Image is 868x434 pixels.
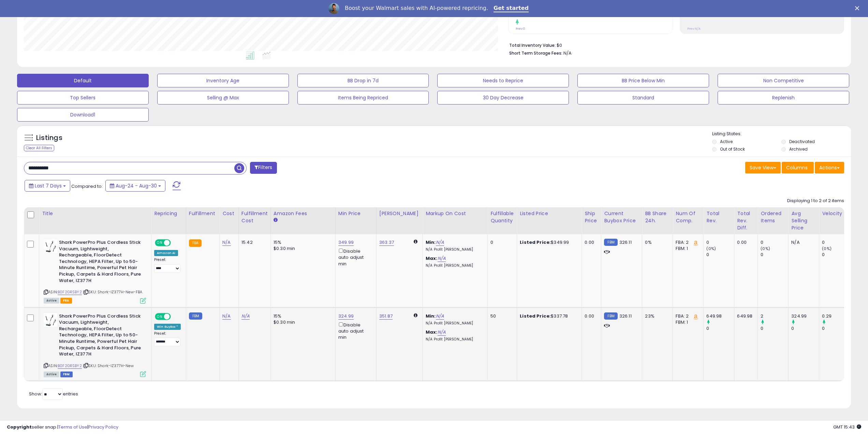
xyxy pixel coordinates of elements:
[83,289,143,295] span: | SKU: Shark-IZ377H-New-FBA
[29,391,78,397] span: Show: entries
[437,91,569,104] button: 30 Day Decrease
[338,313,354,320] a: 324.99
[676,210,701,224] div: Num of Comp.
[718,74,849,87] button: Non Competitive
[297,74,429,87] button: BB Drop in 7d
[822,313,850,319] div: 0.29
[706,239,734,246] div: 0
[157,74,289,87] button: Inventory Age
[676,239,698,246] div: FBA: 2
[58,424,87,430] a: Terms of Use
[44,239,146,303] div: ASIN:
[274,319,330,325] div: $0.30 min
[789,146,808,152] label: Archived
[17,74,149,87] button: Default
[426,321,482,326] p: N/A Profit [PERSON_NAME]
[833,424,861,430] span: 2025-09-7 15:43 GMT
[737,210,755,232] div: Total Rev. Diff.
[676,313,698,319] div: FBA: 2
[676,246,698,252] div: FBM: 1
[328,3,339,14] img: Profile image for Adrian
[761,313,788,319] div: 2
[745,162,781,173] button: Save View
[706,325,734,332] div: 0
[791,325,819,332] div: 0
[516,27,525,31] small: Prev: 0
[44,313,146,377] div: ASIN:
[42,210,148,217] div: Title
[509,50,562,56] b: Short Term Storage Fees:
[815,162,844,173] button: Actions
[822,325,850,332] div: 0
[520,239,576,246] div: $349.99
[338,321,371,341] div: Disable auto adjust min
[761,210,785,224] div: Ordered Items
[426,247,482,252] p: N/A Profit [PERSON_NAME]
[88,424,118,430] a: Privacy Policy
[737,313,752,319] div: 649.98
[58,289,82,295] a: B0F2GRSBY2
[645,313,667,319] div: 23%
[116,182,157,189] span: Aug-24 - Aug-30
[154,331,181,347] div: Preset:
[706,210,731,224] div: Total Rev.
[490,239,512,246] div: 0
[154,324,181,330] div: Win BuyBox *
[791,239,814,246] div: N/A
[577,91,709,104] button: Standard
[712,131,851,137] p: Listing States:
[379,210,420,217] div: [PERSON_NAME]
[58,363,82,369] a: B0F2GRSBY2
[222,210,236,217] div: Cost
[241,210,268,224] div: Fulfillment Cost
[189,312,202,320] small: FBM
[822,246,832,251] small: (0%)
[520,313,551,319] b: Listed Price:
[379,313,393,320] a: 351.87
[274,239,330,246] div: 15%
[822,210,847,217] div: Velocity
[490,210,514,224] div: Fulfillable Quantity
[787,198,844,204] div: Displaying 1 to 2 of 2 items
[437,74,569,87] button: Needs to Reprice
[44,239,57,253] img: 31G7tRcIwwL._SL40_.jpg
[687,27,701,31] small: Prev: N/A
[241,239,265,246] div: 15.42
[791,210,816,232] div: Avg Selling Price
[156,313,164,319] span: ON
[274,210,333,217] div: Amazon Fees
[822,252,850,258] div: 0
[24,145,54,151] div: Clear All Filters
[241,313,250,320] a: N/A
[761,239,788,246] div: 0
[338,239,354,246] a: 349.99
[563,50,572,56] span: N/A
[855,6,862,10] div: Close
[490,313,512,319] div: 50
[222,239,231,246] a: N/A
[791,313,819,319] div: 324.99
[604,210,639,224] div: Current Buybox Price
[170,240,181,246] span: OFF
[789,139,815,144] label: Deactivated
[718,91,849,104] button: Replenish
[520,210,579,217] div: Listed Price
[83,363,134,368] span: | SKU: Shark-IZ377H-New
[105,180,165,192] button: Aug-24 - Aug-30
[720,139,733,144] label: Active
[60,372,73,377] span: FBM
[426,255,438,262] b: Max:
[494,5,529,12] a: Get started
[706,246,716,251] small: (0%)
[35,182,62,189] span: Last 7 Days
[274,246,330,252] div: $0.30 min
[761,252,788,258] div: 0
[154,257,181,273] div: Preset:
[154,250,178,256] div: Amazon AI
[438,329,446,336] a: N/A
[17,108,149,122] button: Download1
[577,74,709,87] button: BB Price Below Min
[436,313,444,320] a: N/A
[44,313,57,327] img: 31G7tRcIwwL._SL40_.jpg
[720,146,745,152] label: Out of Stock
